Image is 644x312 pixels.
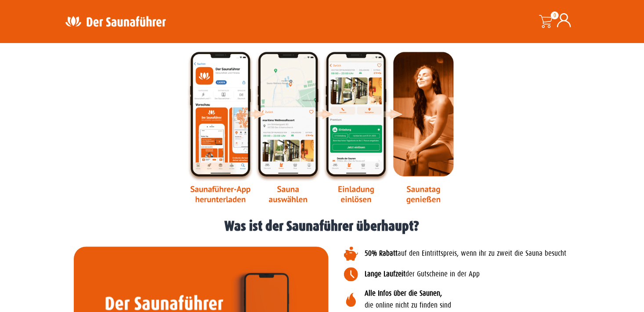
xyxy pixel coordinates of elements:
b: Lange Laufzeit [365,270,405,278]
span: 0 [551,11,559,19]
b: 50% Rabatt [365,249,398,258]
h1: Was ist der Saunaführer überhaupt? [11,219,633,233]
p: der Gutscheine in der App [365,268,597,280]
p: auf den Eintrittspreis, wenn ihr zu zweit die Sauna besucht [365,248,597,259]
b: Alle Infos über die Saunen, [365,289,442,297]
p: die online nicht zu finden sind [365,288,597,311]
